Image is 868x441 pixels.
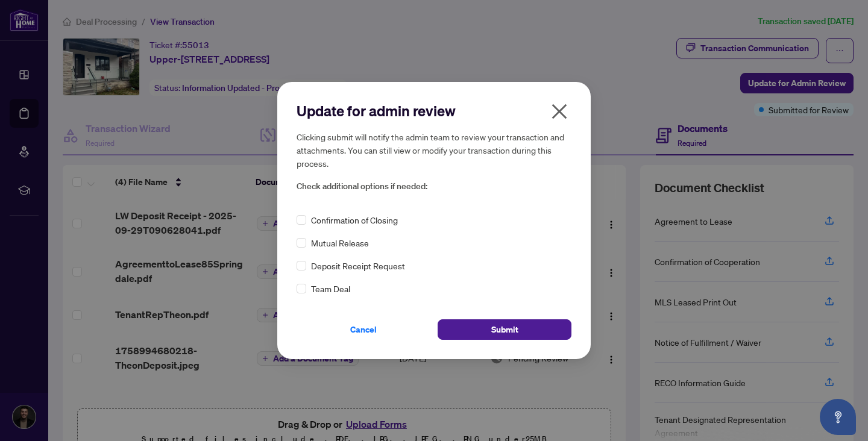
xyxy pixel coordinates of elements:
[297,130,571,170] h5: Clicking submit will notify the admin team to review your transaction and attachments. You can st...
[311,282,350,295] span: Team Deal
[820,399,856,435] button: Open asap
[297,180,571,193] span: Check additional options if needed:
[311,259,405,272] span: Deposit Receipt Request
[350,320,377,339] span: Cancel
[311,236,369,249] span: Mutual Release
[311,213,398,227] span: Confirmation of Closing
[297,319,430,340] button: Cancel
[438,319,571,340] button: Submit
[491,320,518,339] span: Submit
[550,102,569,121] span: close
[297,101,571,120] h2: Update for admin review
